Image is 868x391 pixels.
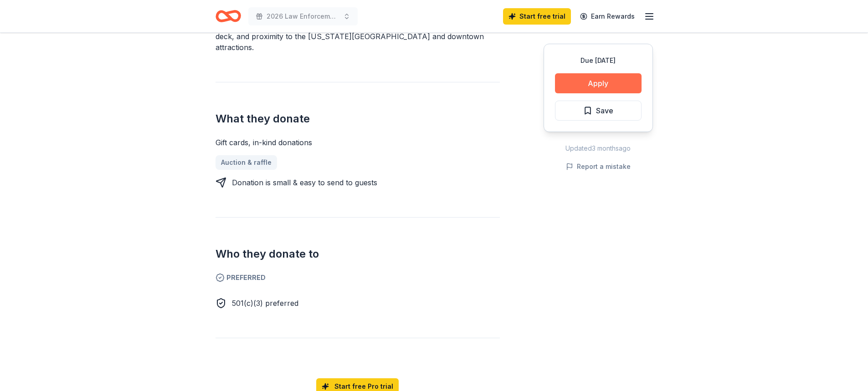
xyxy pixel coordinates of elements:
[216,112,500,126] h2: What they donate
[216,247,500,261] h2: Who they donate to
[503,8,571,25] a: Start free trial
[248,7,358,25] button: 2026 Law Enforcement Administrative Professionals Conference
[216,5,241,27] a: Home
[267,11,339,22] span: 2026 Law Enforcement Administrative Professionals Conference
[555,101,642,121] button: Save
[596,105,613,117] span: Save
[566,161,631,172] button: Report a mistake
[216,155,277,170] a: Auction & raffle
[232,299,298,308] span: 501(c)(3) preferred
[544,143,653,154] div: Updated 3 months ago
[555,55,642,66] div: Due [DATE]
[216,272,500,283] span: Preferred
[216,137,500,148] div: Gift cards, in-kind donations
[575,8,640,25] a: Earn Rewards
[555,73,642,93] button: Apply
[232,177,377,188] div: Donation is small & easy to send to guests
